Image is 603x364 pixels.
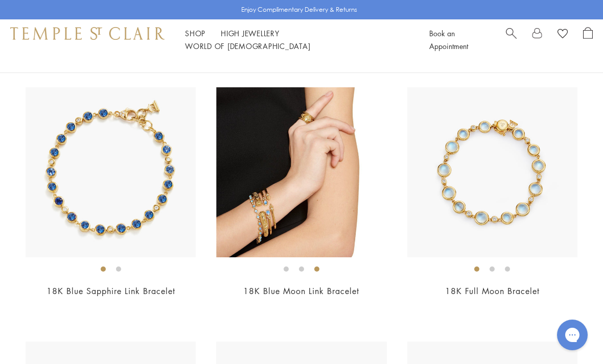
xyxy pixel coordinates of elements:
a: Book an Appointment [429,28,468,51]
iframe: Gorgias live chat messenger [552,316,593,354]
a: World of [DEMOGRAPHIC_DATA]World of [DEMOGRAPHIC_DATA] [185,41,310,51]
a: ShopShop [185,28,205,38]
a: 18K Blue Sapphire Link Bracelet [47,285,175,297]
img: 18K Blue Moon Link Bracelet [216,87,386,257]
img: 18K Full Moon Bracelet [407,87,577,257]
a: High JewelleryHigh Jewellery [221,28,280,38]
img: 18K Blue Sapphire Link Bracelet [26,87,196,257]
img: Temple St. Clair [10,27,165,39]
a: Search [506,27,517,53]
a: 18K Blue Moon Link Bracelet [243,285,359,297]
nav: Main navigation [185,27,406,53]
p: Enjoy Complimentary Delivery & Returns [241,5,357,15]
a: View Wishlist [558,27,568,42]
a: Open Shopping Bag [583,27,593,53]
a: 18K Full Moon Bracelet [445,285,540,297]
